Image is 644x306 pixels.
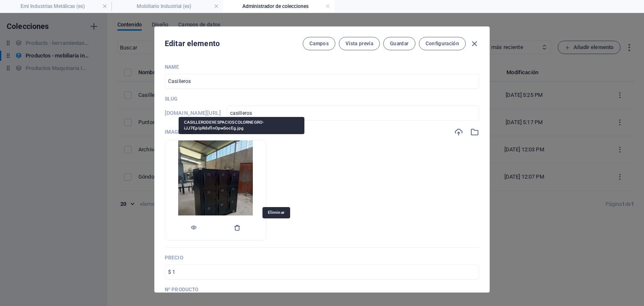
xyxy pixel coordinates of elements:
span: Vista previa [345,40,373,47]
p: Precio [165,254,479,261]
p: Imagen del producto [165,129,223,135]
button: Vista previa [339,37,380,50]
img: CASILLERODE9ESPACIOSCOLORNEGRO-iJJ7EpIpRdxflnOpwSocEg.jpg [178,140,253,240]
span: Configuración [426,40,459,47]
button: Guardar [383,37,415,50]
i: Vista previa [190,224,197,231]
p: Slug [165,96,479,102]
button: Campos [303,37,335,50]
p: Nº producto [165,286,479,293]
span: Guardar [390,40,408,47]
span: Campos [309,40,329,47]
h6: Slug es la URL bajo la cual puede encontrarse este elemento, por lo que debe ser única. [165,108,221,118]
button: Configuración [419,37,466,50]
h4: Mobiliario Industrial (es) [112,2,223,11]
h4: Administrador de colecciones [223,2,335,11]
i: Selecciona una imagen del administrador de archivos o del catálogo [470,127,479,137]
p: Name [165,64,479,70]
h2: Editar elemento [165,39,220,49]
